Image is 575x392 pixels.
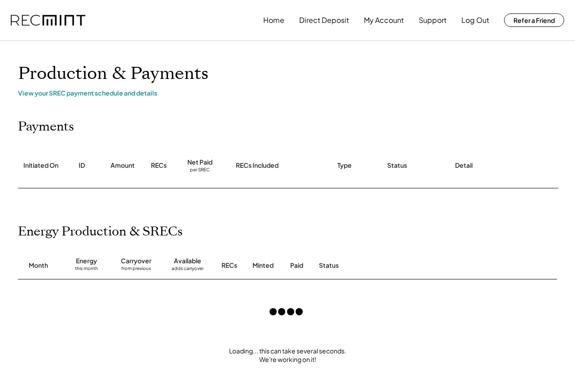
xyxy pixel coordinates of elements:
div: per SREC [190,167,210,174]
button: My Account [364,11,404,29]
div: RECs [221,261,237,270]
div: Amount [111,161,135,170]
div: Initiated On [23,161,58,170]
div: View your SREC payment schedule and details [18,89,557,97]
div: Net Paid [187,158,212,167]
div: Energy [76,257,97,266]
h1: Production & Payments [18,63,557,84]
div: adds carryover [172,266,203,274]
div: from previous [121,266,151,274]
button: Refer a Friend [504,13,564,27]
div: RECs Included [236,161,279,170]
button: Home [263,11,284,29]
div: Type [337,161,352,170]
div: Status [387,161,407,170]
div: Loading... this can take several seconds. We're working on it! [9,347,566,364]
h2: Payments [18,119,74,135]
button: Log Out [461,11,489,29]
div: Carryover [121,257,151,266]
button: Direct Deposit [299,11,349,29]
h2: Energy Production & SRECs [18,224,183,240]
div: Minted [252,261,274,270]
div: this month [75,266,98,274]
div: ID [79,161,85,170]
div: Detail [455,161,473,170]
div: Available [174,257,201,266]
div: Status [319,261,472,270]
img: recmint-logotype%403x.png [11,15,85,26]
div: Month [29,261,48,270]
div: RECs [151,161,167,170]
div: Paid [290,261,303,270]
button: Support [419,11,447,29]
